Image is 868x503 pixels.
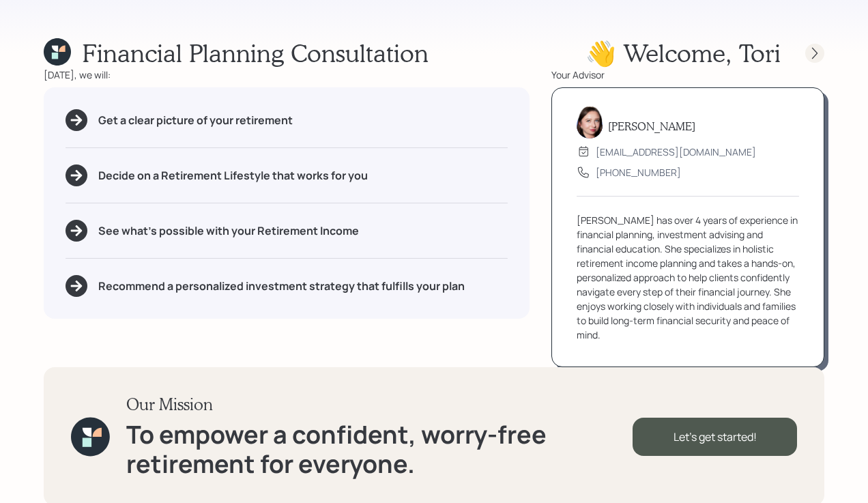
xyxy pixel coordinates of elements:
h1: 👋 Welcome , Tori [585,38,781,68]
h5: Get a clear picture of your retirement [98,114,293,127]
h3: Our Mission [126,394,633,414]
h5: See what's possible with your Retirement Income [98,225,359,238]
h1: Financial Planning Consultation [82,38,429,68]
div: Let's get started! [633,418,797,456]
h1: To empower a confident, worry-free retirement for everyone. [126,420,633,478]
div: [PERSON_NAME] has over 4 years of experience in financial planning, investment advising and finan... [577,213,799,342]
h5: Recommend a personalized investment strategy that fulfills your plan [98,280,465,293]
h5: Decide on a Retirement Lifestyle that works for you [98,169,368,182]
img: aleksandra-headshot.png [577,106,603,139]
h5: [PERSON_NAME] [608,119,695,132]
div: [PHONE_NUMBER] [596,165,681,179]
div: [DATE], we will: [44,68,530,82]
div: Your Advisor [551,68,824,82]
div: [EMAIL_ADDRESS][DOMAIN_NAME] [596,145,756,159]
